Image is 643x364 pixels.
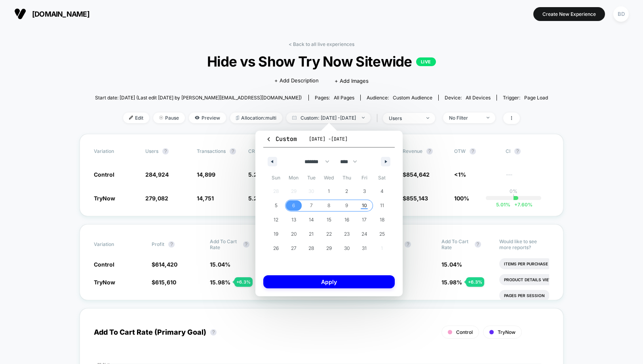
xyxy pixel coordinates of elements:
button: ? [243,241,249,248]
button: 24 [356,227,373,241]
span: Custom Audience [393,95,432,101]
div: BD [613,6,629,22]
span: 21 [309,227,314,241]
button: Create New Experience [533,7,605,21]
button: ? [230,148,236,154]
span: + [514,202,517,208]
span: Revenue [403,148,422,154]
span: Transactions [197,148,226,154]
button: [DOMAIN_NAME] [12,8,92,20]
span: 854,642 [406,171,430,178]
span: Mon [285,172,303,184]
span: Tue [302,172,320,184]
span: Sun [267,172,285,184]
button: 21 [302,227,320,241]
span: Fri [356,172,373,184]
span: Variation [94,148,137,154]
span: 15.98 % [441,279,462,286]
span: 3 [363,184,366,198]
span: 5.01 % [496,202,510,208]
li: Pages Per Session [499,290,550,301]
span: | [375,112,383,124]
span: Custom: [DATE] - [DATE] [286,112,371,123]
span: 2 [345,184,348,198]
span: 15.04 % [210,261,230,268]
span: 26 [273,241,279,255]
div: + 6.3 % [234,277,253,287]
button: 1 [320,184,338,198]
button: 6 [285,198,303,213]
button: ? [514,148,521,154]
span: Add To Cart Rate [441,238,471,250]
p: LIVE [416,57,436,66]
span: Control [94,171,114,178]
span: 10 [362,198,367,213]
button: ? [168,241,175,248]
div: users [389,115,420,121]
span: 855,143 [406,195,428,202]
img: rebalance [236,116,239,120]
span: 5 [275,198,278,213]
span: 16 [344,213,349,227]
span: 22 [326,227,332,241]
span: 14,899 [197,171,215,178]
span: 18 [380,213,384,227]
img: calendar [292,116,297,120]
li: Product Details Views Rate [499,274,572,285]
button: BD [611,6,631,22]
button: 13 [285,213,303,227]
span: 279,082 [145,195,168,202]
span: + Add Images [335,78,369,84]
button: 29 [320,241,338,255]
button: 3 [356,184,373,198]
span: 14,751 [197,195,214,202]
img: edit [129,116,133,120]
span: Variation [94,238,137,250]
button: ? [426,148,433,154]
span: CI [506,148,549,154]
div: Pages: [315,95,354,101]
span: 30 [344,241,350,255]
span: + Add Description [274,77,319,85]
button: Apply [263,275,395,288]
span: 12 [274,213,278,227]
button: 18 [373,213,391,227]
span: Device: [438,95,497,101]
span: 8 [327,198,330,213]
p: 0% [510,188,517,194]
span: 29 [326,241,332,255]
span: 20 [291,227,297,241]
span: Add To Cart Rate [210,238,239,250]
span: TryNow [94,279,115,286]
button: 27 [285,241,303,255]
button: 28 [302,241,320,255]
button: 2 [338,184,356,198]
span: 28 [308,241,314,255]
img: end [426,117,429,119]
span: all devices [466,95,491,101]
button: 14 [302,213,320,227]
button: 26 [267,241,285,255]
p: Would like to see more reports? [499,238,549,250]
button: 11 [373,198,391,213]
span: Edit [123,112,149,123]
span: 100% [454,195,469,202]
span: Hide vs Show Try Now Sitewide [118,53,525,70]
button: 31 [356,241,373,255]
span: 4 [380,184,384,198]
span: Control [94,261,114,268]
span: $ [403,171,430,178]
button: 30 [338,241,356,255]
a: < Back to all live experiences [289,41,354,47]
span: 284,924 [145,171,169,178]
span: Control [456,329,473,335]
span: Sat [373,172,391,184]
span: $ [403,195,428,202]
span: Preview [189,112,226,123]
button: 23 [338,227,356,241]
span: 23 [344,227,350,241]
li: Items Per Purchase [499,258,553,269]
button: ? [470,148,476,154]
div: No Filter [449,115,481,121]
span: 1 [328,184,330,198]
